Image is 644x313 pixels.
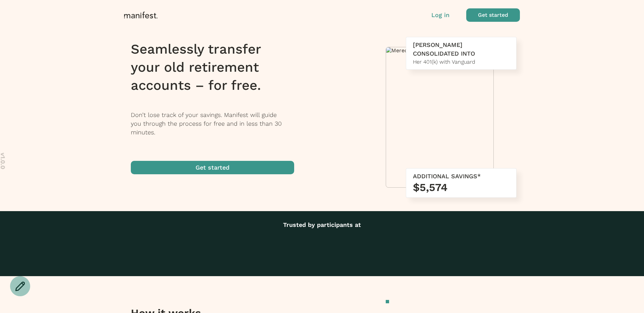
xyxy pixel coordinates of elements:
button: Get started [131,161,294,174]
button: Get started [466,8,520,22]
h1: Seamlessly transfer your old retirement accounts – for free. [131,40,303,95]
h3: $5,574 [413,181,509,194]
img: Meredith [386,47,493,54]
div: [PERSON_NAME] CONSOLIDATED INTO [413,41,509,58]
div: ADDITIONAL SAVINGS* [413,172,509,181]
button: Log in [431,11,449,19]
p: Don’t lose track of your savings. Manifest will guide you through the process for free and in les... [131,111,303,137]
div: Her 401(k) with Vanguard [413,58,509,66]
